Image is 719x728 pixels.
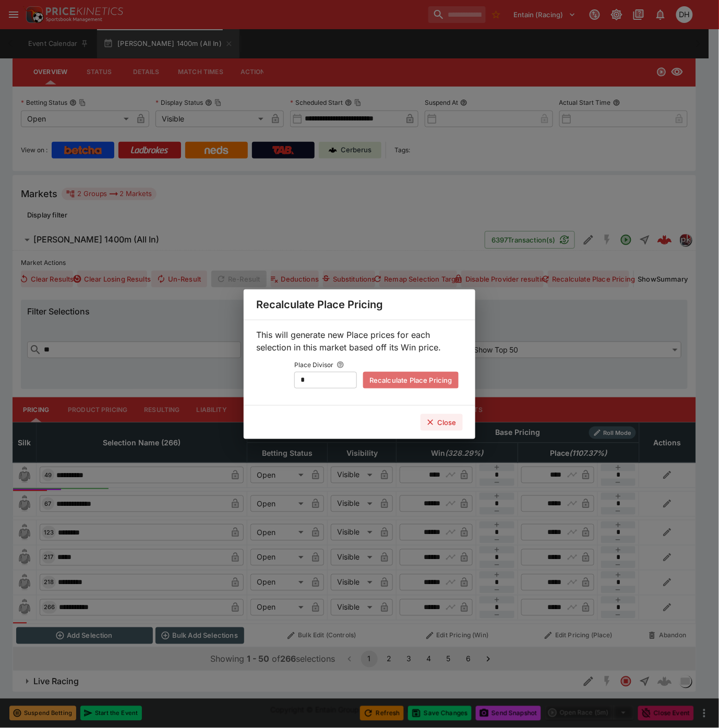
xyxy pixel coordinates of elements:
[333,358,347,372] button: Value to divide Win prices by in order to calculate Place/Top 3 prices (Place = (Win - 1)/divisor...
[244,289,475,320] div: Recalculate Place Pricing
[363,372,459,389] button: Recalculate Place Pricing
[256,329,463,354] p: This will generate new Place prices for each selection in this market based off its Win price.
[421,414,463,431] button: Close
[294,360,333,372] p: Place Divisor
